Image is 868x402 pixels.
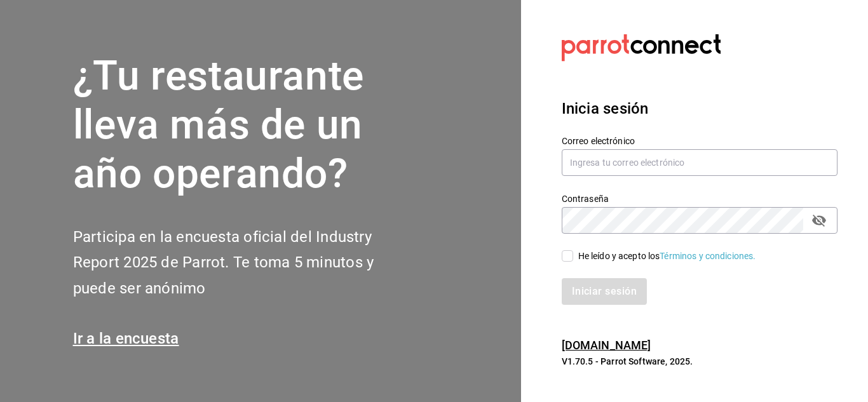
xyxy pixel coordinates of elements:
[73,330,179,347] a: Ir a la encuesta
[562,97,837,120] h3: Inicia sesión
[562,137,837,145] label: Correo electrónico
[73,52,416,198] h1: ¿Tu restaurante lleva más de un año operando?
[578,250,756,263] div: He leído y acepto los
[808,210,830,231] button: passwordField
[562,355,837,368] p: V1.70.5 - Parrot Software, 2025.
[562,149,837,176] input: Ingresa tu correo electrónico
[562,338,651,352] a: [DOMAIN_NAME]
[562,194,837,203] label: Contraseña
[660,251,756,261] a: Términos y condiciones.
[73,224,416,302] h2: Participa en la encuesta oficial del Industry Report 2025 de Parrot. Te toma 5 minutos y puede se...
